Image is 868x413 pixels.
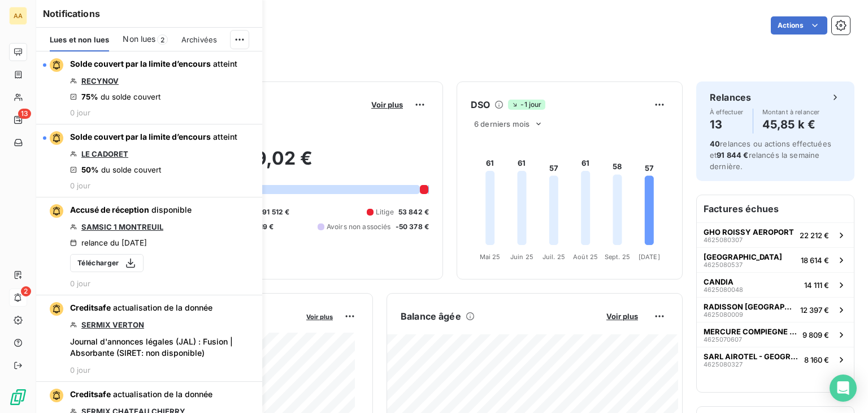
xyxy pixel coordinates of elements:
button: Voir plus [303,311,336,321]
span: Montant à relancer [762,109,820,115]
span: SARL AIROTEL - GEOGRAPHOTEL [704,352,800,361]
span: 2 [21,286,31,296]
div: relance du [DATE] [70,238,147,247]
span: 91 844 € [717,150,748,160]
button: Actions [771,16,827,35]
button: Télécharger [70,254,144,272]
span: Creditsafe [70,389,111,399]
span: 75% [81,92,98,101]
span: Solde couvert par la limite d’encours [70,59,211,68]
div: Open Intercom Messenger [830,375,857,402]
tspan: Juil. 25 [542,253,565,261]
span: Accusé de réception [70,205,149,214]
div: AA [9,7,27,25]
h6: Factures échues [697,195,854,222]
span: 4625070607 [704,336,742,343]
tspan: [DATE] [639,253,660,261]
button: Solde couvert par la limite d’encours atteintRECYNOV75% du solde couvert0 jour [36,51,262,124]
span: 4625080048 [704,286,743,293]
span: Lues et non lues [50,35,109,44]
span: 50% [81,165,99,174]
span: 22 212 € [800,231,829,240]
button: Creditsafe actualisation de la donnéeSERMIX VERTONJournal d'annonces légales (JAL) : Fusion | Abs... [36,295,262,382]
span: 40 [710,139,720,148]
span: -50 378 € [396,222,429,232]
a: SAMSIC 1 MONTREUIL [81,222,163,231]
span: 13 [18,109,31,119]
span: relances ou actions effectuées et relancés la semaine dernière. [710,139,831,171]
tspan: Mai 25 [480,253,501,261]
img: Logo LeanPay [9,388,27,406]
span: 53 842 € [398,207,429,217]
span: Non lues [123,33,155,45]
h6: DSO [471,98,490,111]
span: 0 jour [70,181,90,190]
button: CANDIA462508004814 111 € [697,272,854,297]
a: RECYNOV [81,76,119,85]
span: RADISSON [GEOGRAPHIC_DATA] LE BOURGET [704,302,796,311]
span: Avoirs non associés [327,222,391,232]
span: Solde couvert par la limite d’encours [70,132,211,141]
a: SERMIX VERTON [81,320,144,329]
span: actualisation de la donnée [113,303,212,312]
button: MERCURE COMPIEGNE - STGHC46250706079 809 € [697,322,854,347]
button: RADISSON [GEOGRAPHIC_DATA] LE BOURGET462508000912 397 € [697,297,854,322]
span: 18 614 € [801,256,829,265]
button: Solde couvert par la limite d’encours atteintLE CADORET50% du solde couvert0 jour [36,124,262,197]
span: 0 jour [70,279,90,288]
span: GHO ROISSY AEROPORT [704,227,794,236]
span: 4625080537 [704,261,743,268]
span: 4625080327 [704,361,743,368]
span: 6 derniers mois [474,119,530,128]
span: 1 991 512 € [253,207,290,217]
span: Voir plus [371,100,403,109]
span: 0 jour [70,108,90,117]
span: du solde couvert [101,165,161,174]
tspan: Sept. 25 [605,253,630,261]
span: À effectuer [710,109,744,115]
h6: Relances [710,91,751,104]
span: du solde couvert [101,92,160,101]
span: 14 111 € [804,281,829,290]
button: Voir plus [368,100,406,110]
span: 4625080009 [704,311,743,318]
h4: 13 [710,115,744,134]
span: MERCURE COMPIEGNE - STGHC [704,327,798,336]
span: -1 jour [508,100,545,110]
span: atteint [213,132,237,141]
span: 12 397 € [800,306,829,315]
span: [GEOGRAPHIC_DATA] [704,252,782,261]
button: [GEOGRAPHIC_DATA]462508053718 614 € [697,247,854,272]
button: SARL AIROTEL - GEOGRAPHOTEL46250803278 160 € [697,347,854,372]
span: 4625080307 [704,236,743,243]
button: Accusé de réception disponibleSAMSIC 1 MONTREUILrelance du [DATE]Télécharger0 jour [36,197,262,295]
button: GHO ROISSY AEROPORT462508030722 212 € [697,222,854,247]
span: disponible [151,205,192,214]
span: 8 160 € [804,355,829,364]
span: atteint [213,59,237,68]
span: CANDIA [704,277,734,286]
h6: Balance âgée [401,309,461,323]
h4: 45,85 k € [762,115,820,134]
span: actualisation de la donnée [113,389,212,399]
a: LE CADORET [81,149,128,158]
tspan: Août 25 [573,253,598,261]
span: 0 jour [70,365,90,375]
button: Voir plus [603,311,641,321]
span: 2 [157,35,168,45]
span: Voir plus [306,313,333,321]
span: Archivées [181,35,217,44]
h6: Notifications [43,7,255,20]
span: Journal d'annonces légales (JAL) : Fusion | Absorbante (SIRET: non disponible) [70,336,255,359]
span: Creditsafe [70,303,111,312]
span: Litige [376,207,394,217]
span: 9 809 € [802,330,829,339]
tspan: Juin 25 [510,253,533,261]
span: Voir plus [606,312,638,321]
